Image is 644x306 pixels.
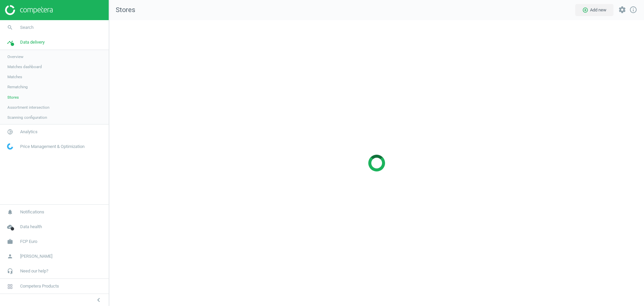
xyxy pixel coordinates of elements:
[4,265,16,277] i: headset_mic
[20,283,59,289] span: Competera Products
[4,206,16,218] i: notifications
[4,36,16,49] i: timeline
[7,84,28,90] span: Rematching
[4,125,16,138] i: pie_chart_outlined
[20,209,44,215] span: Notifications
[7,74,22,80] span: Matches
[20,224,42,230] span: Data health
[7,54,23,59] span: Overview
[575,4,613,16] button: add_circle_outlineAdd new
[7,143,13,150] img: wGWNvw8QSZomAAAAABJRU5ErkJggg==
[90,296,107,304] button: chevron_left
[20,253,52,259] span: [PERSON_NAME]
[20,268,48,274] span: Need our help?
[615,3,629,17] button: settings
[7,95,19,100] span: Stores
[7,64,42,69] span: Matches dashboard
[20,24,34,31] span: Search
[7,105,49,110] span: Assortment intersection
[20,129,38,135] span: Analytics
[20,239,37,245] span: FCP Euro
[109,5,135,15] span: Stores
[618,6,626,14] i: settings
[4,235,16,248] i: work
[20,39,45,45] span: Data delivery
[629,6,637,14] i: info_outline
[582,7,588,13] i: add_circle_outline
[4,21,16,34] i: search
[4,220,16,233] i: cloud_done
[7,115,47,120] span: Scanning configuration
[20,144,85,150] span: Price Management & Optimization
[5,5,53,15] img: ajHJNr6hYgQAAAAASUVORK5CYII=
[4,250,16,263] i: person
[95,296,103,304] i: chevron_left
[629,6,637,14] a: info_outline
